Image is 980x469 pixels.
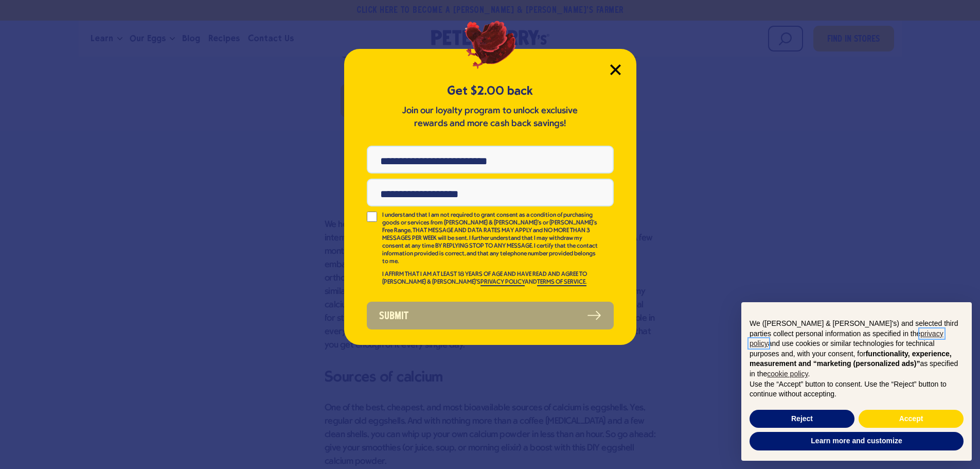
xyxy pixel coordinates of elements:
[480,279,525,286] a: PRIVACY POLICY
[750,329,943,348] a: privacy policy
[767,370,808,378] a: cookie policy
[859,410,964,428] button: Accept
[750,379,964,399] p: Use the “Accept” button to consent. Use the “Reject” button to continue without accepting.
[382,271,599,286] p: I AFFIRM THAT I AM AT LEAST 18 YEARS OF AGE AND HAVE READ AND AGREE TO [PERSON_NAME] & [PERSON_NA...
[750,319,964,379] p: We ([PERSON_NAME] & [PERSON_NAME]'s) and selected third parties collect personal information as s...
[610,64,621,75] button: Close Modal
[400,105,580,130] p: Join our loyalty program to unlock exclusive rewards and more cash back savings!
[367,82,614,99] h5: Get $2.00 back
[382,212,599,266] p: I understand that I am not required to grant consent as a condition of purchasing goods or servic...
[367,212,377,222] input: I understand that I am not required to grant consent as a condition of purchasing goods or servic...
[750,410,854,428] button: Reject
[367,302,614,329] button: Submit
[537,279,586,286] a: TERMS OF SERVICE.
[750,432,964,450] button: Learn more and customize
